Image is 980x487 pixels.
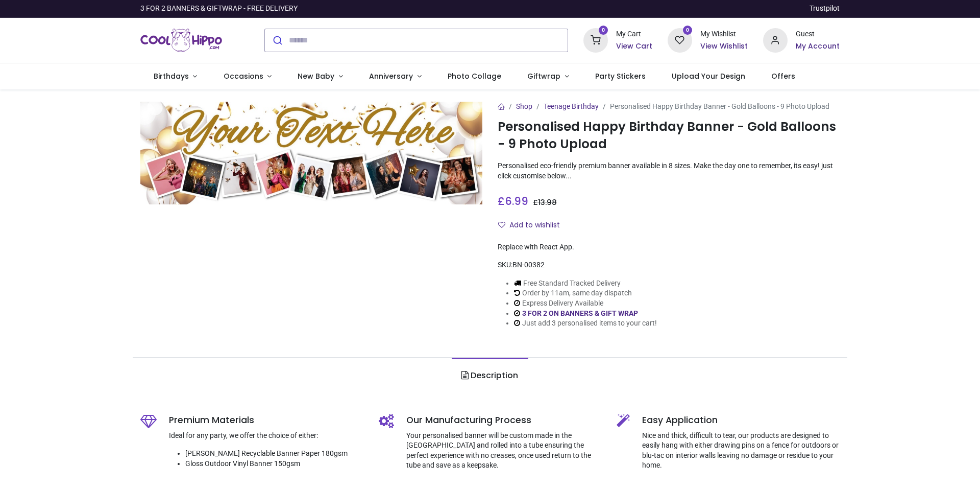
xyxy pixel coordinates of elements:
[668,35,692,43] a: 0
[610,102,829,110] span: Personalised Happy Birthday Banner - Gold Balloons - 9 Photo Upload
[514,63,582,90] a: Giftwrap
[498,217,569,234] button: Add to wishlistAdd to wishlist
[140,63,210,90] a: Birthdays
[522,309,638,317] a: 3 FOR 2 ON BANNERS & GIFT WRAP
[514,288,657,298] li: Order by 11am, same day dispatch
[771,71,795,81] span: Offers
[700,41,748,52] a: View Wishlist
[533,197,557,207] span: £
[285,63,356,90] a: New Baby
[169,431,363,441] p: Ideal for any party, we offer the choice of either:
[616,41,652,52] a: View Cart
[796,29,840,39] div: Guest
[527,71,560,81] span: Giftwrap
[185,459,363,469] li: Gloss Outdoor Vinyl Banner 150gsm
[185,449,363,459] li: [PERSON_NAME] Recyclable Banner Paper 180gsm
[516,102,532,110] a: Shop
[700,29,748,39] div: My Wishlist
[169,414,363,427] h5: Premium Materials
[538,197,557,207] span: 13.98
[642,431,840,471] p: Nice and thick, difficult to tear, our products are designed to easily hang with either drawing p...
[514,318,657,329] li: Just add 3 personalised items to your cart!
[642,414,840,427] h5: Easy Application
[505,194,528,208] span: 6.99
[498,118,840,153] h1: Personalised Happy Birthday Banner - Gold Balloons - 9 Photo Upload
[796,41,840,52] a: My Account
[810,4,840,14] a: Trustpilot
[683,26,693,35] sup: 0
[356,63,434,90] a: Anniversary
[498,260,840,270] div: SKU:
[498,161,840,181] p: Personalised eco-friendly premium banner available in 8 sizes. Make the day one to remember, its ...
[514,298,657,309] li: Express Delivery Available
[672,71,745,81] span: Upload Your Design
[452,358,528,393] a: Description
[512,261,545,269] span: BN-00382
[406,431,602,471] p: Your personalised banner will be custom made in the [GEOGRAPHIC_DATA] and rolled into a tube ensu...
[140,26,222,55] a: Logo of Cool Hippo
[448,71,501,81] span: Photo Collage
[583,35,608,43] a: 0
[154,71,189,81] span: Birthdays
[514,279,657,289] li: Free Standard Tracked Delivery
[544,102,599,110] a: Teenage Birthday
[498,221,505,228] i: Add to wishlist
[599,26,608,35] sup: 0
[498,194,528,208] span: £
[298,71,334,81] span: New Baby
[369,71,413,81] span: Anniversary
[406,414,602,427] h5: Our Manufacturing Process
[616,29,652,39] div: My Cart
[210,63,285,90] a: Occasions
[140,4,298,14] div: 3 FOR 2 BANNERS & GIFTWRAP - FREE DELIVERY
[224,71,263,81] span: Occasions
[595,71,646,81] span: Party Stickers
[140,26,222,55] img: Cool Hippo
[498,242,840,252] div: Replace with React App.
[265,29,289,52] button: Submit
[140,102,482,204] img: Personalised Happy Birthday Banner - Gold Balloons - 9 Photo Upload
